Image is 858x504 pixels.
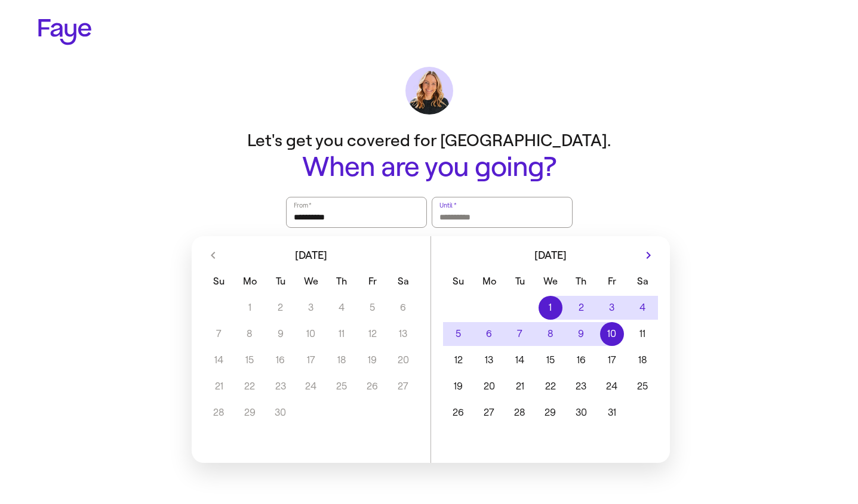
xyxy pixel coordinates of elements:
[596,401,627,425] button: 31
[473,401,504,425] button: 27
[297,270,325,293] span: Wednesday
[475,270,503,293] span: Monday
[473,375,504,398] button: 20
[505,401,535,425] button: 28
[566,375,596,398] button: 23
[190,152,668,183] h1: When are you going?
[596,296,627,320] button: 3
[358,270,386,293] span: Friday
[566,296,596,320] button: 2
[293,199,312,211] label: From
[536,270,564,293] span: Wednesday
[535,322,565,346] button: 8
[473,322,504,346] button: 6
[444,270,472,293] span: Sunday
[389,270,417,293] span: Saturday
[443,375,473,398] button: 19
[266,270,294,293] span: Tuesday
[598,270,626,293] span: Friday
[443,348,473,372] button: 12
[438,199,457,211] label: Until
[566,348,596,372] button: 16
[235,270,263,293] span: Monday
[328,270,356,293] span: Thursday
[443,322,473,346] button: 5
[473,348,504,372] button: 13
[534,250,567,261] span: [DATE]
[505,322,535,346] button: 7
[628,322,658,346] button: 11
[205,270,233,293] span: Sunday
[628,375,658,398] button: 25
[505,375,535,398] button: 21
[639,246,658,265] button: Next month
[505,348,535,372] button: 14
[596,348,627,372] button: 17
[535,296,565,320] button: 1
[629,270,657,293] span: Saturday
[567,270,595,293] span: Thursday
[596,375,627,398] button: 24
[443,401,473,425] button: 26
[535,375,565,398] button: 22
[628,348,658,372] button: 18
[596,322,627,346] button: 10
[535,348,565,372] button: 15
[190,129,668,152] p: Let's get you covered for [GEOGRAPHIC_DATA].
[506,270,534,293] span: Tuesday
[566,322,596,346] button: 9
[628,296,658,320] button: 4
[566,401,596,425] button: 30
[295,250,327,261] span: [DATE]
[535,401,565,425] button: 29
